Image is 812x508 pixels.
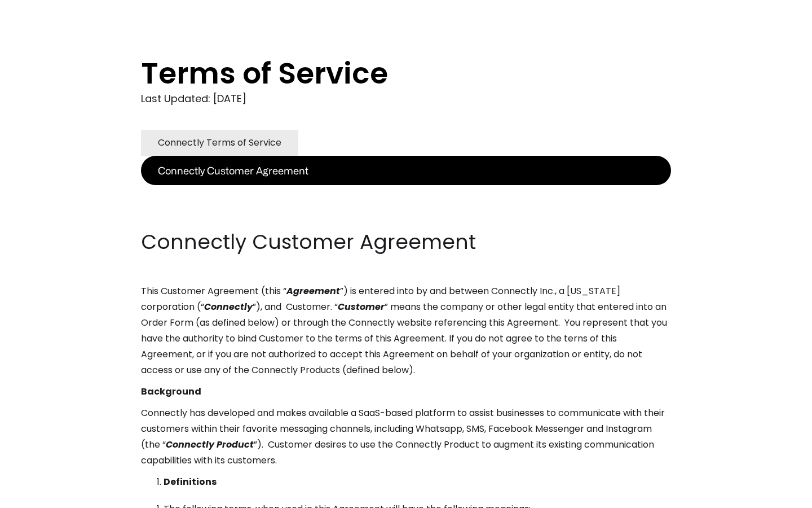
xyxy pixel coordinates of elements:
[141,185,671,201] p: ‍
[286,284,340,297] em: Agreement
[141,283,671,378] p: This Customer Agreement (this “ ”) is entered into by and between Connectly Inc., a [US_STATE] co...
[141,385,201,398] strong: Background
[141,90,671,107] div: Last Updated: [DATE]
[11,487,68,504] aside: Language selected: English
[23,488,68,504] ul: Language list
[204,300,253,313] em: Connectly
[141,207,671,222] p: ‍
[141,228,671,256] h2: Connectly Customer Agreement
[158,135,281,151] div: Connectly Terms of Service
[158,163,308,178] div: Connectly Customer Agreement
[141,56,626,90] h1: Terms of Service
[164,475,217,488] strong: Definitions
[166,438,254,451] em: Connectly Product
[338,300,385,313] em: Customer
[141,405,671,468] p: Connectly has developed and makes available a SaaS-based platform to assist businesses to communi...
